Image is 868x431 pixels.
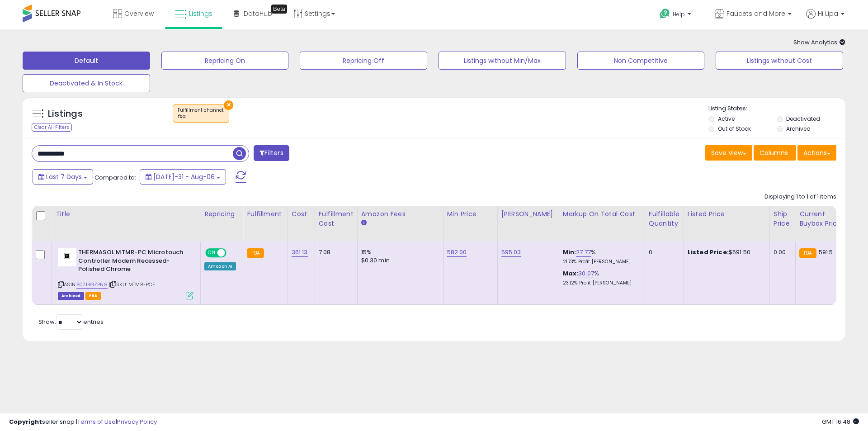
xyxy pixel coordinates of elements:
[649,248,677,256] div: 0
[178,114,224,120] div: fba
[23,74,150,92] button: Deactivated & In Stock
[501,209,555,219] div: [PERSON_NAME]
[673,10,685,18] span: Help
[292,248,308,257] a: 361.13
[754,145,796,161] button: Columns
[688,248,763,256] div: $591.50
[46,172,82,181] span: Last 7 Days
[563,280,638,286] p: 23.12% Profit [PERSON_NAME]
[818,9,838,18] span: Hi Lipa
[559,206,645,242] th: The percentage added to the cost of goods (COGS) that forms the calculator for Min & Max prices.
[247,248,264,258] small: FBA
[361,256,436,265] div: $0.30 min
[563,270,638,286] div: %
[56,209,197,219] div: Title
[204,209,239,219] div: Repricing
[300,52,427,70] button: Repricing Off
[161,52,289,70] button: Repricing On
[649,209,680,228] div: Fulfillable Quantity
[819,248,833,256] span: 591.5
[153,172,215,181] span: [DATE]-31 - Aug-06
[439,52,566,70] button: Listings without Min/Max
[58,292,84,300] span: Listings that have been deleted from Seller Central
[447,248,467,257] a: 582.00
[32,123,72,132] div: Clear All Filters
[361,248,436,256] div: 15%
[319,209,354,228] div: Fulfillment Cost
[786,115,820,123] label: Deactivated
[806,9,844,29] a: Hi Lipa
[247,209,283,219] div: Fulfillment
[189,9,212,18] span: Listings
[563,248,638,265] div: %
[178,107,224,120] span: Fulfillment channel :
[94,173,136,182] span: Compared to:
[708,104,845,113] p: Listing States:
[109,281,156,288] span: | SKU: MTMR-PCF
[774,248,788,256] div: 0.00
[718,115,735,123] label: Active
[799,209,846,228] div: Current Buybox Price
[225,249,240,257] span: OFF
[33,169,93,185] button: Last 7 Days
[23,52,150,70] button: Default
[659,8,670,19] i: Get Help
[799,248,816,258] small: FBA
[38,317,104,326] span: Show: entries
[140,169,226,185] button: [DATE]-31 - Aug-06
[716,52,843,70] button: Listings without Cost
[688,209,766,219] div: Listed Price
[254,145,289,161] button: Filters
[718,125,751,133] label: Out of Stock
[78,248,188,276] b: THERMASOL MTMR-PC Microtouch Controller Modern Recessed-Polished Chrome
[774,209,792,228] div: Ship Price
[759,148,788,157] span: Columns
[652,1,700,29] a: Help
[224,100,233,110] button: ×
[563,259,638,265] p: 21.73% Profit [PERSON_NAME]
[206,249,217,257] span: ON
[292,209,311,219] div: Cost
[271,5,287,14] div: Tooltip anchor
[797,145,836,161] button: Actions
[726,9,785,18] span: Faucets and More
[244,9,272,18] span: DataHub
[204,262,236,270] div: Amazon AI
[577,52,705,70] button: Non Competitive
[361,209,439,219] div: Amazon Fees
[85,292,101,300] span: FBA
[793,38,845,47] span: Show Analytics
[578,269,594,278] a: 30.07
[58,248,76,266] img: 21FidA1ImkL._SL40_.jpg
[576,248,591,257] a: 27.77
[563,248,576,256] b: Min:
[124,9,154,18] span: Overview
[563,269,579,278] b: Max:
[786,125,811,133] label: Archived
[447,209,494,219] div: Min Price
[319,248,350,256] div: 7.08
[361,219,367,227] small: Amazon Fees.
[58,248,193,298] div: ASIN:
[501,248,521,257] a: 595.03
[48,108,83,120] h5: Listings
[563,209,641,219] div: Markup on Total Cost
[76,281,108,289] a: B071RGZPN8
[705,145,752,161] button: Save View
[764,193,836,201] div: Displaying 1 to 1 of 1 items
[688,248,729,256] b: Listed Price:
